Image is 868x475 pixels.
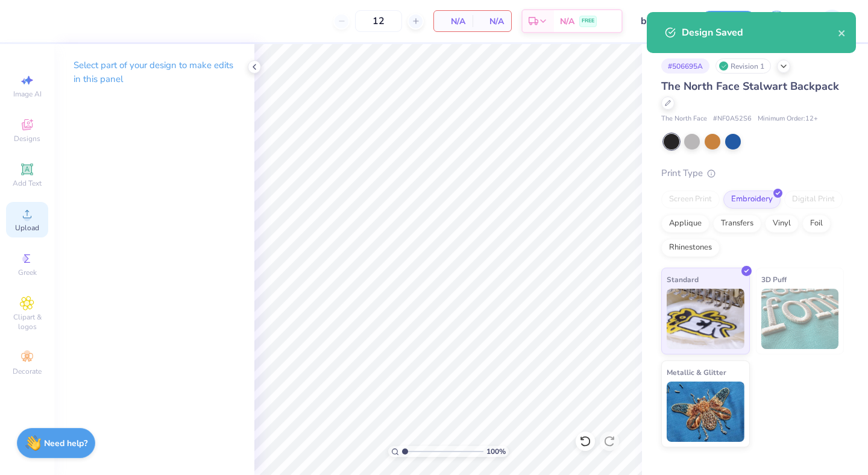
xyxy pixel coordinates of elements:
[486,446,506,457] span: 100 %
[355,10,402,32] input: – –
[44,438,87,449] strong: Need help?
[765,215,799,233] div: Vinyl
[13,178,42,188] span: Add Text
[480,15,504,28] span: N/A
[713,114,752,124] span: # NF0A52S6
[14,134,40,143] span: Designs
[667,382,744,442] img: Metallic & Glitter
[713,215,761,233] div: Transfers
[441,15,465,28] span: N/A
[661,215,709,233] div: Applique
[784,190,843,209] div: Digital Print
[758,114,818,124] span: Minimum Order: 12 +
[661,190,720,209] div: Screen Print
[661,239,720,257] div: Rhinestones
[13,89,42,99] span: Image AI
[682,25,838,40] div: Design Saved
[661,79,839,93] span: The North Face Stalwart Backpack
[661,114,707,124] span: The North Face
[560,15,574,28] span: N/A
[761,289,839,349] img: 3D Puff
[761,273,787,286] span: 3D Puff
[667,366,726,379] span: Metallic & Glitter
[13,366,42,376] span: Decorate
[582,17,594,25] span: FREE
[632,9,691,33] input: Untitled Design
[6,312,48,332] span: Clipart & logos
[74,58,235,86] p: Select part of your design to make edits in this panel
[661,166,844,180] div: Print Type
[667,273,699,286] span: Standard
[715,58,771,74] div: Revision 1
[18,268,37,277] span: Greek
[838,25,846,40] button: close
[802,215,831,233] div: Foil
[15,223,39,233] span: Upload
[723,190,781,209] div: Embroidery
[667,289,744,349] img: Standard
[661,58,709,74] div: # 506695A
